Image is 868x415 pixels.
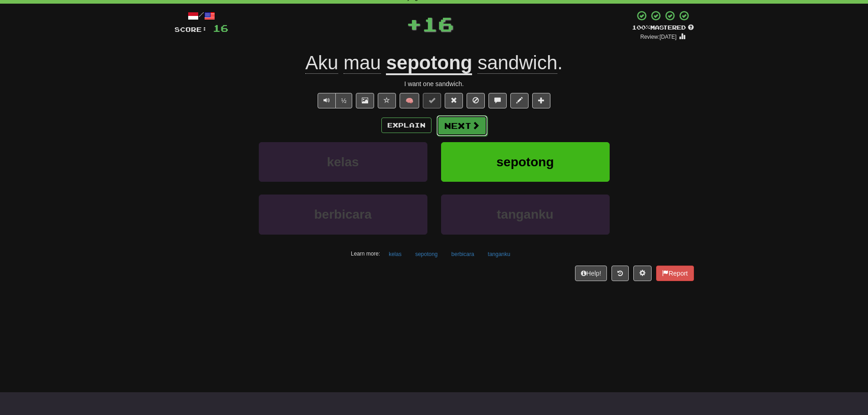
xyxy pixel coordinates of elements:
[381,118,431,133] button: Explain
[611,266,629,281] button: Round history (alt+y)
[175,79,694,88] div: I want one sandwich.
[656,266,693,281] button: Report
[351,251,380,257] small: Learn more:
[316,93,353,108] div: Text-to-speech controls
[575,266,607,281] button: Help!
[441,195,610,234] button: tanganku
[344,52,381,74] span: mau
[175,26,207,33] span: Score:
[259,195,427,234] button: berbicara
[386,52,472,75] u: sepotong
[400,93,419,108] button: 🧠
[640,34,677,40] small: Review: [DATE]
[213,22,228,34] span: 16
[305,52,338,74] span: Aku
[478,52,557,74] span: sandwich
[406,10,422,37] span: +
[423,93,441,108] button: Set this sentence to 100% Mastered (alt+m)
[441,142,610,182] button: sepotong
[447,247,479,261] button: berbicara
[483,247,515,261] button: tanganku
[410,247,442,261] button: sepotong
[472,52,562,74] span: .
[422,12,454,35] span: 16
[497,207,553,221] span: tanganku
[314,207,371,221] span: berbicara
[356,93,374,108] button: Show image (alt+x)
[510,93,529,108] button: Edit sentence (alt+d)
[327,155,359,169] span: kelas
[259,142,427,182] button: kelas
[632,24,650,31] span: 100 %
[384,247,406,261] button: kelas
[335,93,353,108] button: ½
[467,93,485,108] button: Ignore sentence (alt+i)
[532,93,550,108] button: Add to collection (alt+a)
[488,93,507,108] button: Discuss sentence (alt+u)
[497,155,554,169] span: sepotong
[318,93,336,108] button: Play sentence audio (ctl+space)
[175,10,228,21] div: /
[632,24,694,32] div: Mastered
[437,115,488,136] button: Next
[445,93,463,108] button: Reset to 0% Mastered (alt+r)
[378,93,396,108] button: Favorite sentence (alt+f)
